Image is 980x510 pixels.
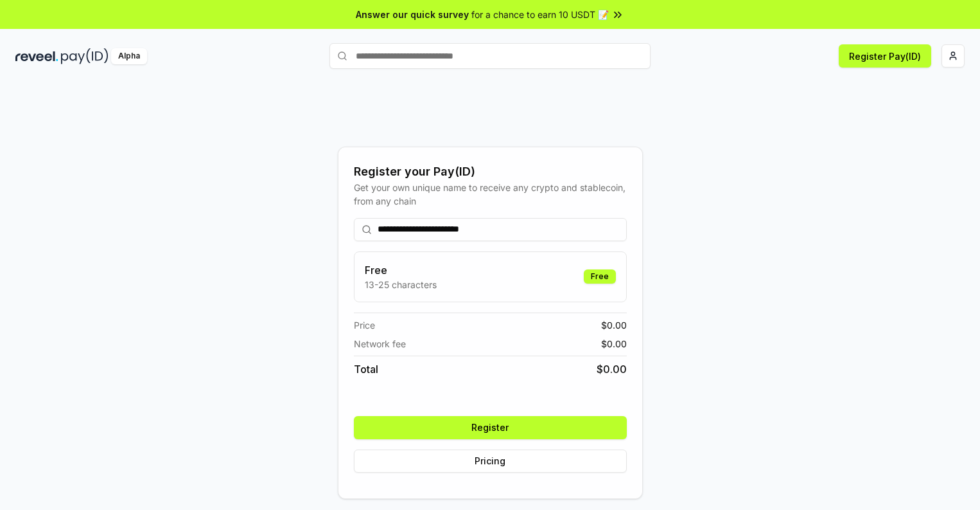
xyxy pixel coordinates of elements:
[601,337,627,351] span: $ 0.00
[354,337,406,351] span: Network fee
[356,8,469,21] span: Answer our quick survey
[354,361,378,377] span: Total
[354,450,627,473] button: Pricing
[111,48,147,64] div: Alpha
[354,416,627,439] button: Register
[365,278,437,291] p: 13-25 characters
[354,318,375,332] span: Price
[15,48,58,64] img: reveel_dark
[597,361,627,377] span: $ 0.00
[584,269,616,284] div: Free
[354,181,627,208] div: Get your own unique name to receive any crypto and stablecoin, from any chain
[839,44,931,68] button: Register Pay(ID)
[61,48,109,64] img: pay_id
[471,8,609,21] span: for a chance to earn 10 USDT 📝
[365,262,437,278] h3: Free
[601,318,627,332] span: $ 0.00
[354,163,627,181] div: Register your Pay(ID)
